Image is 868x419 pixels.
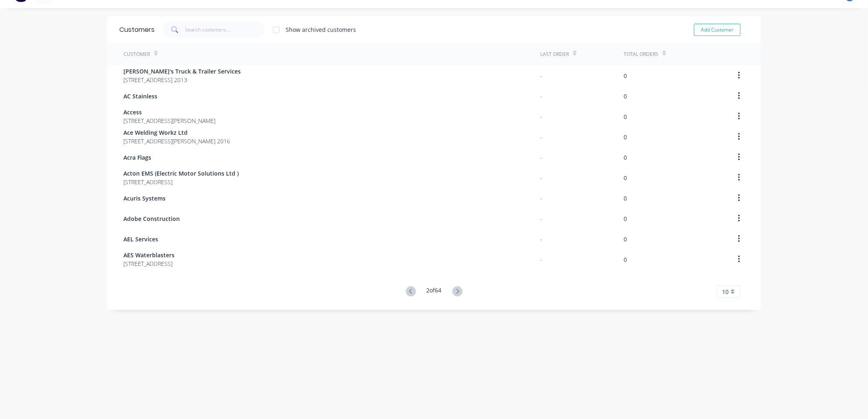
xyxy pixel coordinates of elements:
[624,174,627,182] div: 0
[624,153,627,162] div: 0
[540,112,542,121] div: -
[624,194,627,203] div: 0
[123,116,215,125] span: [STREET_ADDRESS][PERSON_NAME]
[540,174,542,182] div: -
[722,288,729,296] span: 10
[123,67,241,76] span: [PERSON_NAME]'s Truck & Trailer Services
[540,235,542,243] div: -
[123,153,151,162] span: Acra Flags
[123,214,180,223] span: Adobe Construction
[540,133,542,141] div: -
[123,128,230,137] span: Ace Welding Workz Ltd
[540,71,542,80] div: -
[123,92,157,100] span: AC Stainless
[624,133,627,141] div: 0
[123,251,174,259] span: AES Waterblasters
[123,235,158,243] span: AEL Services
[123,76,241,84] span: [STREET_ADDRESS] 2013
[624,51,658,58] div: Total Orders
[119,25,154,35] div: Customers
[540,194,542,203] div: -
[123,194,166,203] span: Acuris Systems
[540,214,542,223] div: -
[123,259,174,268] span: [STREET_ADDRESS]
[186,22,265,38] input: Search customers...
[286,25,356,34] div: Show archived customers
[624,235,627,243] div: 0
[624,255,627,264] div: 0
[123,178,239,186] span: [STREET_ADDRESS]
[624,92,627,100] div: 0
[624,214,627,223] div: 0
[540,153,542,162] div: -
[624,71,627,80] div: 0
[540,92,542,100] div: -
[427,286,442,298] div: 2 of 64
[624,112,627,121] div: 0
[123,51,150,58] div: Customer
[694,24,740,36] button: Add Customer
[123,169,239,178] span: Acton EMS (Electric Motor Solutions Ltd )
[540,255,542,264] div: -
[123,137,230,145] span: [STREET_ADDRESS][PERSON_NAME] 2016
[540,51,569,58] div: Last Order
[123,108,215,116] span: Access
